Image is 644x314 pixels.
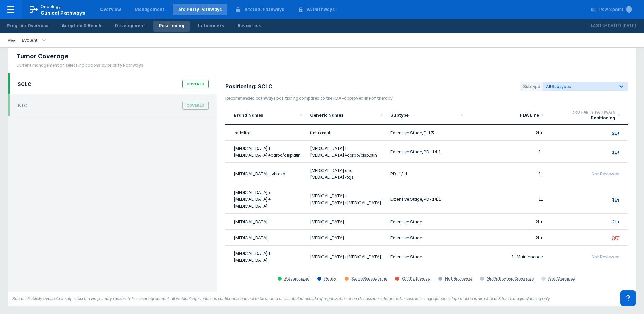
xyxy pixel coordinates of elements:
[41,4,61,10] p: Oncology
[100,6,121,13] div: Overview
[467,141,547,163] td: 1L
[306,185,386,214] td: [MEDICAL_DATA]+[MEDICAL_DATA]+[MEDICAL_DATA]
[612,149,620,155] div: 1L+
[173,4,227,15] a: 3rd Party Pathways
[232,21,267,32] a: Resources
[467,214,547,229] td: 2L+
[551,115,615,120] div: Positioning
[225,83,276,90] h2: Positioning: SCLC
[546,84,571,89] span: All Subtypes
[591,22,622,29] p: Last Updated:
[551,109,615,115] div: 3RD PARTY PATHWAYS
[386,163,467,185] td: PD-1/L1
[306,246,386,268] td: [MEDICAL_DATA]+[MEDICAL_DATA]
[159,23,184,29] div: Positioning
[592,171,620,177] span: Not Reviewed
[402,276,430,281] div: Off Pathways
[622,22,636,29] p: [DATE]
[178,6,222,13] div: 3rd Party Pathways
[1,21,54,32] a: Program Overview
[135,6,165,13] div: Management
[390,112,459,118] div: Subtype
[234,112,298,118] div: Brand Names
[243,6,284,13] div: Internal Pathways
[467,163,547,185] td: 1L
[306,163,386,185] td: [MEDICAL_DATA] and [MEDICAL_DATA]-tqjs
[8,36,16,45] img: new-century-health
[41,10,85,16] span: Clinical Pathways
[471,112,539,118] div: FDA Line
[306,230,386,246] td: [MEDICAL_DATA]
[225,95,628,101] h3: Recommended pathways positioning compared to the FDA-approved line of therapy
[324,276,336,281] div: Parity
[18,103,28,108] div: BTC
[56,21,107,32] a: Adoption & Reach
[225,141,306,163] td: [MEDICAL_DATA]+[MEDICAL_DATA]+carbo/cisplatin
[18,81,31,87] div: SCLC
[306,6,335,13] div: VA Pathways
[7,23,48,29] div: Program Overview
[192,21,229,32] a: Influencers
[487,276,533,281] div: No Pathways Coverage
[225,125,306,141] td: Imdelltra
[19,36,40,45] div: Evolent
[16,52,68,60] span: Tumor Coverage
[592,254,620,260] span: Not Reviewed
[225,214,306,229] td: [MEDICAL_DATA]
[445,276,472,281] div: Not Reviewed
[284,276,309,281] div: Advantaged
[306,214,386,229] td: [MEDICAL_DATA]
[153,21,190,32] a: Positioning
[612,197,620,202] div: 1L+
[129,4,170,15] a: Management
[110,21,150,32] a: Development
[386,185,467,214] td: Extensive Stage, PD-1/L1
[386,125,467,141] td: Extensive Stage, DLL3
[386,214,467,229] td: Extensive Stage
[612,219,620,225] span: 2L+
[225,230,306,246] td: [MEDICAL_DATA]
[115,23,145,29] div: Development
[386,246,467,268] td: Extensive Stage
[225,185,306,214] td: [MEDICAL_DATA]+[MEDICAL_DATA]+[MEDICAL_DATA]
[520,82,543,91] div: Subtype
[16,62,143,68] div: Current management of select indications by priority Pathways
[225,163,306,185] td: [MEDICAL_DATA] Hybreza
[548,276,575,281] div: Not Managed
[612,235,620,241] div: OFF
[182,101,209,110] div: Covered
[386,141,467,163] td: Extensive Stage, PD-1/L1
[620,290,636,306] div: Contact Support
[310,112,378,118] div: Generic Names
[12,296,632,302] figcaption: Source: Publicly available & self-reported via primary research; Per user agreement, all webtool ...
[182,80,209,88] div: Covered
[467,246,547,268] td: 1L Maintenance
[612,130,620,136] div: 2L+
[351,276,387,281] div: Some Restrictions
[467,185,547,214] td: 1L
[467,230,547,246] td: 2L+
[238,23,261,29] div: Resources
[306,125,386,141] td: tarlatamab
[95,4,127,15] a: Overview
[386,230,467,246] td: Extensive Stage
[306,141,386,163] td: [MEDICAL_DATA]+[MEDICAL_DATA]+carbo/cisplatin
[599,6,632,13] div: Powerpoint
[467,125,547,141] td: 2L+
[225,246,306,268] td: [MEDICAL_DATA]+[MEDICAL_DATA]
[198,23,224,29] div: Influencers
[62,23,102,29] div: Adoption & Reach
